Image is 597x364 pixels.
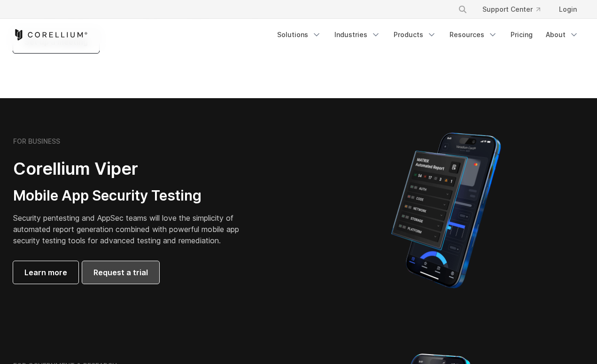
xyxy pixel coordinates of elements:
[13,212,254,246] p: Security pentesting and AppSec teams will love the simplicity of automated report generation comb...
[13,29,88,40] a: Corellium Home
[271,26,327,43] a: Solutions
[13,187,254,205] h3: Mobile App Security Testing
[329,26,386,43] a: Industries
[13,158,254,179] h2: Corellium Viper
[82,261,159,284] a: Request a trial
[505,26,538,43] a: Pricing
[388,26,442,43] a: Products
[454,1,471,18] button: Search
[13,261,78,284] a: Learn more
[551,1,584,18] a: Login
[271,26,584,43] div: Navigation Menu
[375,128,517,293] img: Corellium MATRIX automated report on iPhone showing app vulnerability test results across securit...
[475,1,548,18] a: Support Center
[540,26,584,43] a: About
[24,267,67,278] span: Learn more
[444,26,503,43] a: Resources
[447,1,584,18] div: Navigation Menu
[13,137,60,146] h6: FOR BUSINESS
[93,267,148,278] span: Request a trial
